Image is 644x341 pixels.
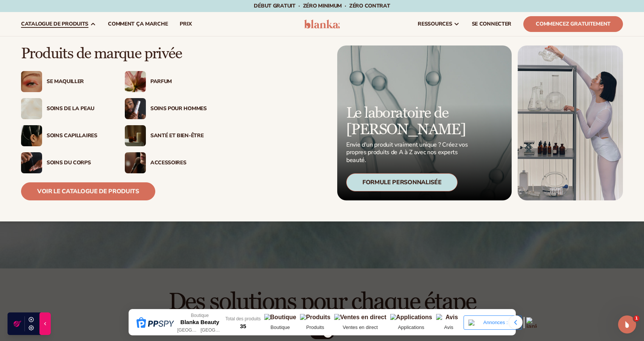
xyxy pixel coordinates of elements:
font: Soins capillaires [47,132,97,139]
img: Échantillon de crème hydratante. [21,98,42,119]
font: · [299,2,300,9]
a: catalogue de produits [15,12,102,36]
font: prix [180,20,192,27]
font: · [345,2,346,9]
a: Fleur rose en fleurs. Parfum [125,71,214,92]
font: Facturé mensuellement [255,329,335,337]
font: Soins de la peau [47,105,94,112]
font: Accessoires [150,159,186,166]
img: Femme dans un laboratoire avec du matériel. [518,45,623,200]
img: Fleur rose en fleurs. [125,71,146,92]
a: Formule du produit microscopique. Le laboratoire de [PERSON_NAME] Envie d'un produit vraiment uni... [337,45,512,200]
font: 1 [635,316,638,321]
font: Produits de marque privée [21,44,182,63]
a: SE CONNECTER [466,12,518,36]
font: Se maquiller [47,78,84,85]
font: Parfum [150,78,172,85]
a: ressources [412,12,465,36]
font: facturé annuellement [306,329,382,337]
font: catalogue de produits [21,20,88,27]
font: Commencez gratuitement [536,20,611,27]
font: Soins du corps [47,159,91,166]
img: Cheveux féminins tirés en arrière avec des pinces. [21,125,42,146]
a: Femme avec du maquillage pour les yeux pailleté. Se maquiller [21,71,110,92]
a: Commencez gratuitement [523,16,623,32]
font: ZÉRO contrat [349,2,390,9]
font: Santé et bien-être [150,132,203,139]
a: prix [174,12,198,36]
img: Bougies et encens sur la table. [125,125,146,146]
font: SE CONNECTER [472,20,512,27]
img: Homme tenant une bouteille de crème hydratante. [125,98,146,119]
font: Le laboratoire de [PERSON_NAME] [346,104,465,139]
a: Cheveux féminins tirés en arrière avec des pinces. Soins capillaires [21,125,110,146]
font: ressources [418,20,452,27]
a: Homme tenant une bouteille de crème hydratante. Soins pour hommes [125,98,214,119]
font: Soins pour hommes [150,105,207,112]
img: Femme avec un pinceau de maquillage. [125,152,146,173]
font: Comment ça marche [108,20,168,27]
font: ZÉRO minimum [303,2,342,9]
a: Femme avec un pinceau de maquillage. Accessoires [125,152,214,173]
a: Main d'homme appliquant une crème hydratante. Soins du corps [21,152,110,173]
a: Échantillon de crème hydratante. Soins de la peau [21,98,110,119]
img: Femme avec du maquillage pour les yeux pailleté. [21,71,42,92]
a: Bougies et encens sur la table. Santé et bien-être [125,125,214,146]
font: Voir le catalogue de produits [37,187,139,196]
a: Voir le catalogue de produits [21,182,155,200]
img: logo [304,20,340,29]
a: Comment ça marche [102,12,174,36]
img: Main d'homme appliquant une crème hydratante. [21,152,42,173]
font: Envie d'un produit vraiment unique ? Créez vos propres produits de A à Z avec nos experts beauté. [346,141,468,165]
font: Début gratuit [254,2,295,9]
iframe: Chat en direct par interphone [618,315,636,333]
font: Formule personnalisée [362,178,441,186]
